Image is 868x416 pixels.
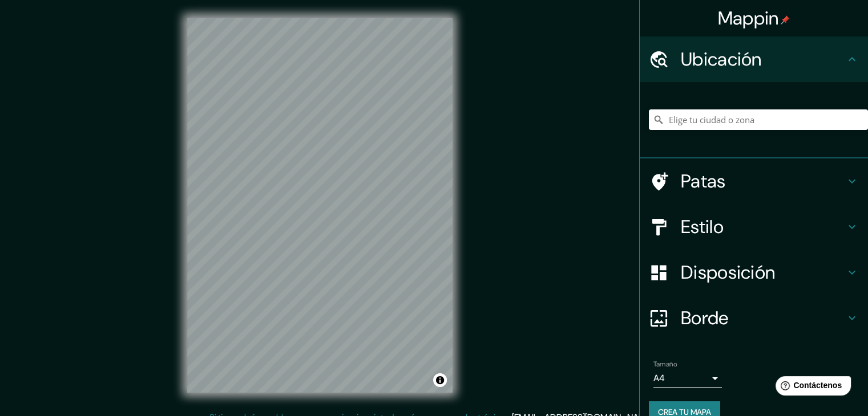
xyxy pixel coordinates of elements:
font: Borde [681,306,729,330]
div: Ubicación [640,36,868,82]
img: pin-icon.png [781,15,790,25]
font: Disposición [681,260,775,284]
iframe: Lanzador de widgets de ayuda [766,372,855,403]
div: Disposición [640,250,868,295]
button: Activar o desactivar atribución [433,373,447,387]
font: Mappin [718,6,779,30]
font: Ubicación [681,47,762,71]
font: A4 [653,372,665,384]
canvas: Mapa [187,18,453,393]
div: Borde [640,295,868,341]
div: Estilo [640,204,868,250]
input: Elige tu ciudad o zona [649,109,868,130]
font: Patas [681,169,726,193]
font: Tamaño [653,360,677,369]
div: Patas [640,158,868,204]
div: A4 [653,369,722,388]
font: Estilo [681,215,724,239]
